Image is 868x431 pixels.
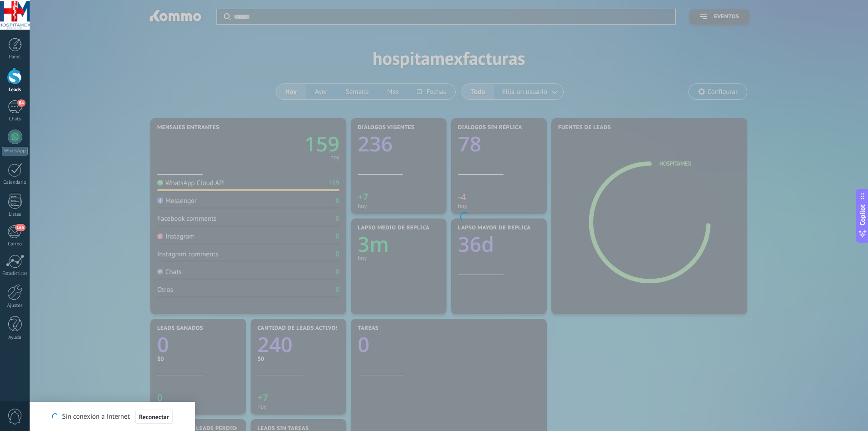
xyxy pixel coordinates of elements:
span: 84 [17,99,25,107]
div: Ayuda [2,335,28,341]
div: WhatsApp [2,147,28,156]
div: Listas [2,212,28,218]
span: Copilot [858,204,867,225]
div: Sin conexión a Internet [52,409,172,424]
div: Chats [2,116,28,122]
button: Reconectar [135,410,173,424]
div: Ajustes [2,303,28,309]
div: Correo [2,241,28,247]
div: Leads [2,87,28,93]
span: 165 [15,224,26,231]
div: Calendario [2,180,28,186]
div: Estadísticas [2,271,28,277]
div: Panel [2,54,28,60]
span: Reconectar [139,414,169,420]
